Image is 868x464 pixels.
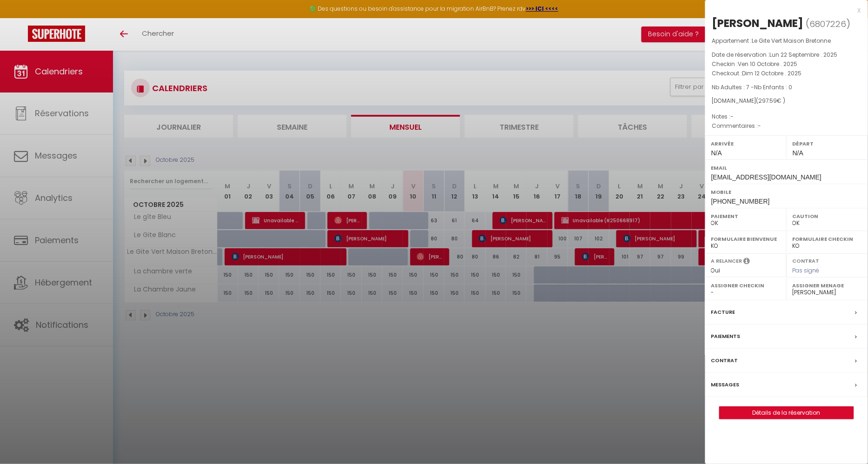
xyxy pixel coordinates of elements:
label: Contrat [793,257,820,263]
p: Checkin : [712,60,861,69]
label: Paiements [711,331,741,341]
label: Arrivée [711,139,781,148]
span: ( ) [806,17,851,30]
span: N/A [711,149,722,157]
span: Dim 12 Octobre . 2025 [742,69,802,77]
div: [PERSON_NAME] [712,16,804,31]
label: Mobile [711,187,862,197]
span: [EMAIL_ADDRESS][DOMAIN_NAME] [711,173,821,181]
label: A relancer [711,257,742,265]
p: Checkout : [712,69,861,78]
p: Notes : [712,112,861,121]
label: Messages [711,380,740,390]
label: Formulaire Checkin [793,234,862,244]
div: [DOMAIN_NAME] [712,97,861,106]
a: Détails de la réservation [720,407,854,419]
label: Paiement [711,212,781,221]
span: Lun 22 Septembre . 2025 [770,51,838,59]
button: Détails de la réservation [719,406,854,419]
div: x [705,5,861,16]
span: N/A [793,149,803,157]
span: Nb Enfants : 0 [754,83,793,91]
p: Date de réservation : [712,50,861,60]
span: [PHONE_NUMBER] [711,198,770,205]
label: Assigner Checkin [711,281,781,290]
span: 297.59 [759,97,777,105]
span: 6807226 [810,18,847,30]
i: Sélectionner OUI si vous souhaiter envoyer les séquences de messages post-checkout [744,257,750,267]
label: Caution [793,212,862,221]
label: Assigner Menage [793,281,862,290]
span: Nb Adultes : 7 - [712,83,793,91]
span: Ven 10 Octobre . 2025 [738,60,798,68]
span: - [758,122,761,130]
p: Commentaires : [712,121,861,131]
span: Le Gite Vert Maison Bretonne [752,37,831,45]
span: - [731,113,734,120]
label: Email [711,163,862,172]
p: Appartement : [712,36,861,46]
label: Formulaire Bienvenue [711,234,781,244]
label: Facture [711,307,735,317]
label: Départ [793,139,862,148]
span: ( € ) [756,97,786,105]
label: Contrat [711,356,738,365]
span: Pas signé [793,266,820,274]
